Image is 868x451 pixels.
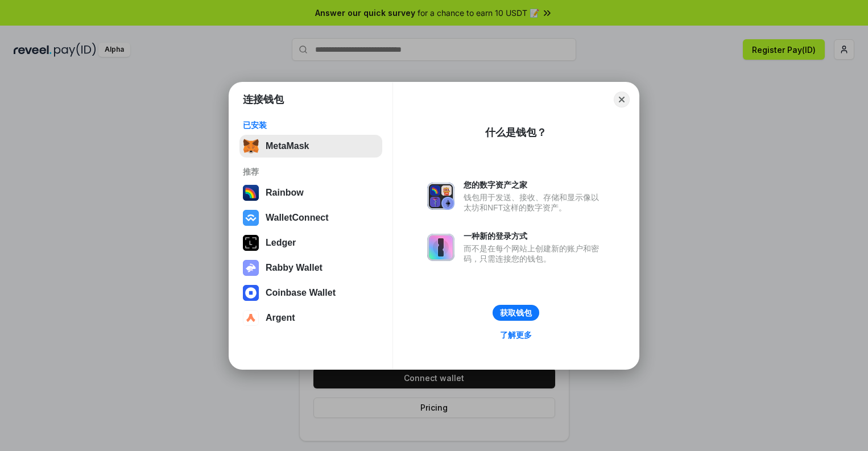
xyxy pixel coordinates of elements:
div: 推荐 [243,167,379,177]
div: 钱包用于发送、接收、存储和显示像以太坊和NFT这样的数字资产。 [464,192,605,213]
button: Rabby Wallet [239,256,382,279]
img: svg+xml,%3Csvg%20width%3D%2228%22%20height%3D%2228%22%20viewBox%3D%220%200%2028%2028%22%20fill%3D... [243,210,259,226]
button: Coinbase Wallet [239,282,382,304]
button: WalletConnect [239,206,382,229]
img: svg+xml,%3Csvg%20xmlns%3D%22http%3A%2F%2Fwww.w3.org%2F2000%2Fsvg%22%20fill%3D%22none%22%20viewBox... [243,260,259,276]
div: 一种新的登录方式 [464,231,605,241]
button: MetaMask [239,135,382,158]
div: Ledger [266,238,296,248]
button: Rainbow [239,181,382,204]
div: 什么是钱包？ [485,126,547,139]
img: svg+xml,%3Csvg%20width%3D%22120%22%20height%3D%22120%22%20viewBox%3D%220%200%20120%20120%22%20fil... [243,185,259,201]
div: Coinbase Wallet [266,288,336,298]
button: Ledger [239,231,382,254]
div: 已安装 [243,120,379,130]
button: 获取钱包 [493,305,539,321]
a: 了解更多 [493,328,539,342]
div: 了解更多 [500,330,532,340]
div: Argent [266,313,295,323]
h1: 连接钱包 [243,93,284,106]
div: 而不是在每个网站上创建新的账户和密码，只需连接您的钱包。 [464,243,605,264]
div: Rabby Wallet [266,263,323,273]
div: 获取钱包 [500,308,532,318]
img: svg+xml,%3Csvg%20xmlns%3D%22http%3A%2F%2Fwww.w3.org%2F2000%2Fsvg%22%20width%3D%2228%22%20height%3... [243,235,259,251]
button: Close [614,92,630,107]
img: svg+xml,%3Csvg%20xmlns%3D%22http%3A%2F%2Fwww.w3.org%2F2000%2Fsvg%22%20fill%3D%22none%22%20viewBox... [427,183,454,210]
img: svg+xml,%3Csvg%20width%3D%2228%22%20height%3D%2228%22%20viewBox%3D%220%200%2028%2028%22%20fill%3D... [243,310,259,326]
img: svg+xml,%3Csvg%20xmlns%3D%22http%3A%2F%2Fwww.w3.org%2F2000%2Fsvg%22%20fill%3D%22none%22%20viewBox... [427,234,454,261]
img: svg+xml,%3Csvg%20width%3D%2228%22%20height%3D%2228%22%20viewBox%3D%220%200%2028%2028%22%20fill%3D... [243,285,259,301]
div: Rainbow [266,188,304,198]
div: MetaMask [266,141,309,151]
img: svg+xml,%3Csvg%20fill%3D%22none%22%20height%3D%2233%22%20viewBox%3D%220%200%2035%2033%22%20width%... [243,138,259,154]
div: WalletConnect [266,213,329,223]
div: 您的数字资产之家 [464,180,605,190]
button: Argent [239,307,382,329]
